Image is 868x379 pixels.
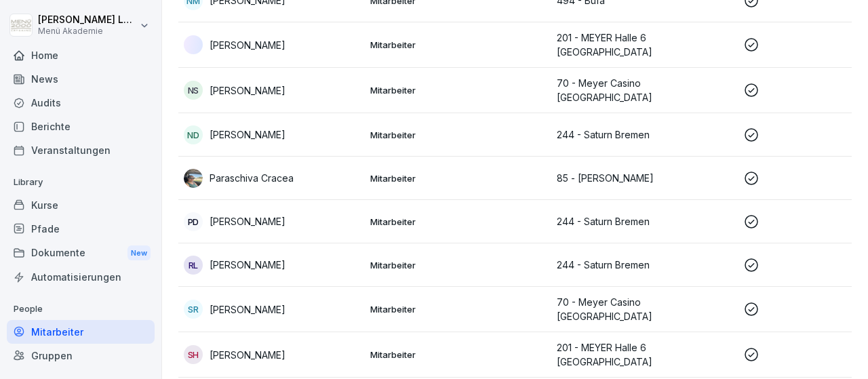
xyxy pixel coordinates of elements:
[7,241,155,266] a: DokumenteNew
[370,172,546,184] p: Mitarbeiter
[370,39,546,51] p: Mitarbeiter
[370,303,546,315] p: Mitarbeiter
[210,214,285,228] p: [PERSON_NAME]
[184,345,203,364] div: SH
[38,26,137,36] p: Menü Akademie
[210,171,294,185] p: Paraschiva Cracea
[7,115,155,138] a: Berichte
[127,245,151,261] div: New
[7,344,155,367] a: Gruppen
[184,35,203,54] img: f1tbc6wi2iupdqs30hmhz1xx.png
[557,127,732,142] p: 244 - Saturn Bremen
[7,217,155,241] a: Pfade
[7,298,155,320] p: People
[7,320,155,344] a: Mitarbeiter
[370,84,546,96] p: Mitarbeiter
[210,127,285,142] p: [PERSON_NAME]
[184,212,203,231] div: PD
[557,214,732,228] p: 244 - Saturn Bremen
[184,125,203,144] div: ND
[210,302,285,317] p: [PERSON_NAME]
[210,348,285,362] p: [PERSON_NAME]
[370,129,546,141] p: Mitarbeiter
[184,81,203,100] div: NS
[7,193,155,217] a: Kurse
[184,169,203,188] img: fwspzg4misds28vwvzhyjgjh.png
[7,138,155,162] a: Veranstaltungen
[557,258,732,272] p: 244 - Saturn Bremen
[370,259,546,271] p: Mitarbeiter
[557,340,732,369] p: 201 - MEYER Halle 6 [GEOGRAPHIC_DATA]
[557,171,732,185] p: 85 - [PERSON_NAME]
[7,67,155,91] a: News
[210,38,285,52] p: [PERSON_NAME]
[7,172,155,193] p: Library
[210,83,285,98] p: [PERSON_NAME]
[7,241,155,266] div: Dokumente
[210,258,285,272] p: [PERSON_NAME]
[557,31,732,59] p: 201 - MEYER Halle 6 [GEOGRAPHIC_DATA]
[557,295,732,323] p: 70 - Meyer Casino [GEOGRAPHIC_DATA]
[184,256,203,275] div: RL
[557,76,732,104] p: 70 - Meyer Casino [GEOGRAPHIC_DATA]
[370,216,546,228] p: Mitarbeiter
[7,91,155,115] a: Audits
[38,14,137,26] p: [PERSON_NAME] Lechler
[370,348,546,361] p: Mitarbeiter
[7,265,155,289] a: Automatisierungen
[7,43,155,67] a: Home
[184,300,203,319] div: SR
